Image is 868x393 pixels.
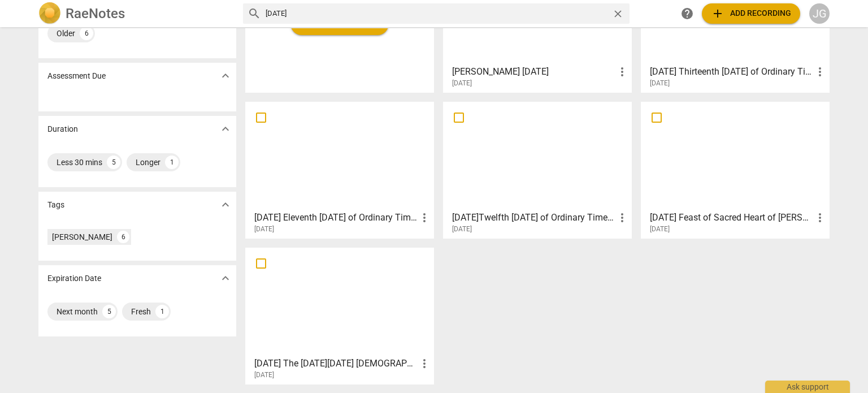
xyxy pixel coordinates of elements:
span: [DATE] [452,224,472,234]
button: Show more [217,120,234,137]
div: Fresh [131,306,151,317]
button: Show more [217,67,234,84]
p: Duration [47,123,78,135]
div: 6 [80,27,93,40]
span: more_vert [418,357,431,370]
span: more_vert [615,211,629,224]
span: [DATE] [650,224,670,234]
span: [DATE] [254,224,274,234]
a: Help [677,3,697,24]
h3: June 11 2021 Feast of Sacred Heart of Jesus John 19: 31-37 [650,211,813,224]
span: expand_more [219,69,232,83]
div: Ask support [765,381,850,393]
div: 5 [107,156,120,169]
span: add [711,7,724,20]
span: help [680,7,694,20]
img: Logo [38,2,61,25]
p: Tags [47,199,64,211]
h3: June 20 2021Twelfth Sunday of Ordinary Time (2) June 20, 2021 Mark 4:35-41 [452,211,615,224]
span: more_vert [813,211,827,224]
div: 1 [165,156,179,169]
a: [DATE] The [DATE][DATE] [DEMOGRAPHIC_DATA]: 12-16, 22-26[DATE] [249,252,430,379]
button: JG [809,3,830,24]
button: Show more [217,196,234,213]
button: Upload [702,3,800,24]
p: Expiration Date [47,273,101,284]
input: Search [266,5,607,23]
p: Assessment Due [47,70,106,82]
span: expand_more [219,198,232,211]
span: [DATE] [254,370,274,380]
div: 5 [102,305,116,318]
div: 1 [155,305,169,318]
div: Older [57,28,75,39]
div: [PERSON_NAME] [52,231,112,243]
a: [DATE]Twelfth [DATE] of Ordinary Time (2) [DATE] Mark 4:35-41[DATE] [447,106,628,234]
div: Longer [136,157,160,168]
span: expand_more [219,122,232,136]
div: Less 30 mins [57,157,102,168]
a: [DATE] Feast of Sacred Heart of [PERSON_NAME][DEMOGRAPHIC_DATA]: 31-37[DATE] [645,106,826,234]
span: [DATE] [650,79,670,88]
span: expand_more [219,271,232,285]
span: more_vert [813,65,827,79]
h3: June 6 2021 The Feast of Corpus Christi Mark 14: 12-16, 22-26 [254,357,418,370]
span: more_vert [615,65,629,79]
span: close [612,8,624,20]
h3: Dr. Steve Monaghan June 7 2021 [452,65,615,79]
a: LogoRaeNotes [38,2,234,25]
a: [DATE] Eleventh [DATE] of Ordinary Time (2) [DATE] [DEMOGRAPHIC_DATA]:26-34[DATE] [249,106,430,234]
h2: RaeNotes [66,6,125,21]
span: [DATE] [452,79,472,88]
h3: June 13 2021 Eleventh Sunday of Ordinary Time (2) June 13 2021 Mark 4:26-34 [254,211,418,224]
span: Add recording [711,7,791,20]
span: search [248,7,261,20]
span: more_vert [418,211,431,224]
div: Next month [57,306,98,317]
div: 6 [117,231,129,243]
button: Show more [217,270,234,287]
h3: June 27 2021 Thirteenth Sunday of Ordinary Time Mark 5:21-43 June 27 2021 [650,65,813,79]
